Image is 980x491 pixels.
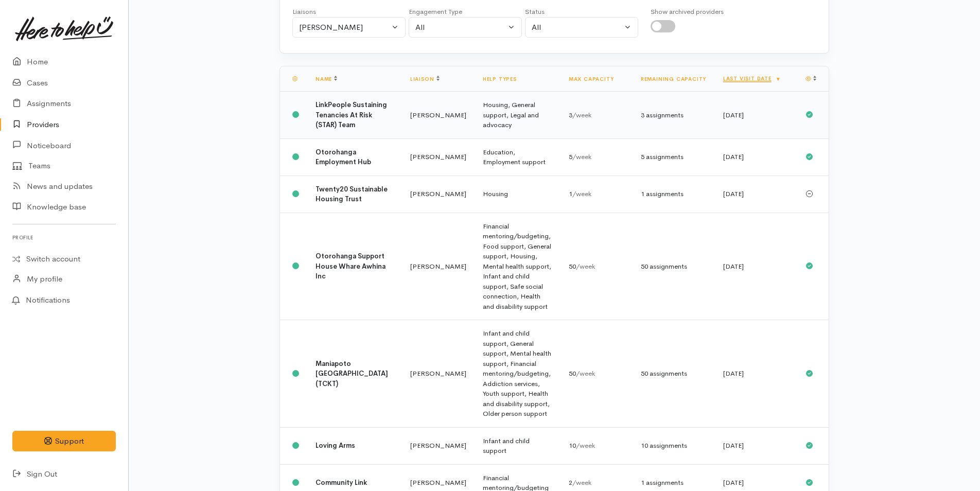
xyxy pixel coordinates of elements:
[402,427,475,464] td: [PERSON_NAME]
[569,76,614,82] a: Max capacity
[12,431,116,452] button: Support
[569,478,624,488] div: 2
[316,441,355,450] b: Loving Arms
[316,185,388,204] b: Twenty20 Sustainable Housing Trust
[410,76,440,82] a: Liaison
[316,100,387,129] b: LinkPeople Sustaining Tenancies At Risk (STAR) Team
[475,176,561,213] td: Housing
[525,7,638,17] div: Status
[316,478,367,487] b: Community Link
[532,22,622,33] div: All
[316,76,337,82] a: Name
[475,320,561,428] td: Infant and child support, General support, Mental health support, Financial mentoring/budgeting, ...
[569,441,624,451] div: 10
[525,17,638,38] button: All
[475,92,561,139] td: Housing, General support, Legal and advocacy
[651,7,724,17] div: Show archived providers
[409,7,522,17] div: Engagement Type
[641,76,706,82] a: Remaining capacity
[723,75,781,82] a: Last visit date
[569,369,624,379] div: 50
[316,359,388,388] b: Maniapoto [GEOGRAPHIC_DATA] (TCKT)
[572,478,591,487] span: /week
[715,138,797,176] td: [DATE]
[475,427,561,464] td: Infant and child support
[715,176,797,213] td: [DATE]
[641,152,707,162] div: 5 assignments
[316,252,386,280] b: Otorohanga Support House Whare Awhina Inc
[569,152,624,162] div: 5
[576,441,595,450] span: /week
[641,110,707,120] div: 3 assignments
[402,320,475,428] td: [PERSON_NAME]
[572,189,591,198] span: /week
[292,17,406,38] button: Katarina Daly
[299,22,390,33] div: [PERSON_NAME]
[641,261,707,272] div: 50 assignments
[715,213,797,320] td: [DATE]
[641,441,707,451] div: 10 assignments
[475,138,561,176] td: Education, Employment support
[415,22,506,33] div: All
[576,262,595,271] span: /week
[715,427,797,464] td: [DATE]
[572,111,591,119] span: /week
[715,92,797,139] td: [DATE]
[292,7,406,17] div: Liaisons
[409,17,522,38] button: All
[483,76,517,82] a: Help types
[641,369,707,379] div: 50 assignments
[572,152,591,161] span: /week
[402,92,475,139] td: [PERSON_NAME]
[569,110,624,120] div: 3
[12,231,116,244] h6: Profile
[569,189,624,199] div: 1
[316,148,371,167] b: Otorohanga Employment Hub
[402,138,475,176] td: [PERSON_NAME]
[475,213,561,320] td: Financial mentoring/budgeting, Food support, General support, Housing, Mental health support, Inf...
[569,261,624,272] div: 50
[402,176,475,213] td: [PERSON_NAME]
[641,478,707,488] div: 1 assignments
[402,213,475,320] td: [PERSON_NAME]
[641,189,707,199] div: 1 assignments
[576,369,595,378] span: /week
[715,320,797,428] td: [DATE]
